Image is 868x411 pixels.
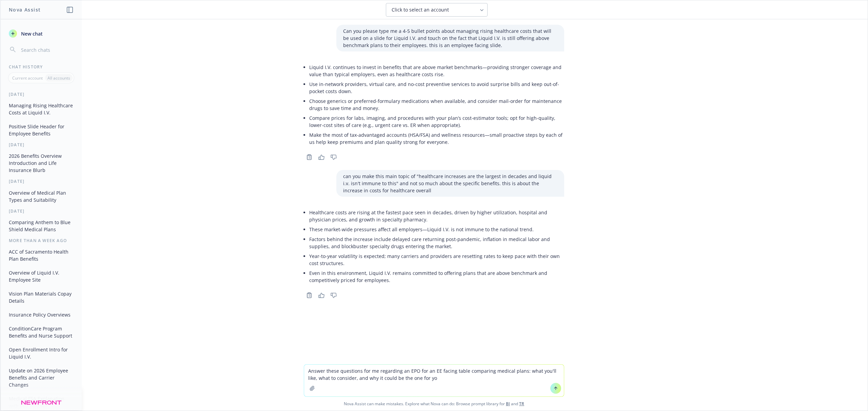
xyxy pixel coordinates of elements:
[12,75,43,81] p: Current account
[3,397,865,411] span: Nova Assist can make mistakes. Explore what Nova can do: Browse prompt library for and
[6,217,76,235] button: Comparing Anthem to Blue Shield Medical Plans
[6,365,76,390] button: Update on 2026 Employee Benefits and Carrier Changes
[306,154,312,160] svg: Copy to clipboard
[1,91,82,97] div: [DATE]
[1,238,82,243] div: More than a week ago
[6,288,76,306] button: Vision Plan Materials Copay Details
[6,246,76,264] button: ACC of Sacramento Health Plan Benefits
[343,173,557,194] p: can you make this main topic of "healthcare increases are the largest in decades and liquid i.v. ...
[328,152,339,162] button: Thumbs down
[6,100,76,118] button: Managing Rising Healthcare Costs at Liquid I.V.
[9,6,41,13] h1: Nova Assist
[304,365,564,396] textarea: Answer these questions for me regarding an EPO for an EE facing table comparing medical plans: wh...
[309,113,564,130] li: Compare prices for labs, imaging, and procedures with your plan’s cost-estimator tools; opt for h...
[47,75,70,81] p: All accounts
[6,267,76,285] button: Overview of Liquid I.V. Employee Site
[6,323,76,341] button: ConditionCare Program Benefits and Nurse Support
[309,130,564,147] li: Make the most of tax-advantaged accounts (HSA/FSA) and wellness resources—small proactive steps b...
[309,234,564,251] li: Factors behind the increase include delayed care returning post‑pandemic, inflation in medical la...
[6,27,76,40] button: New chat
[328,290,339,300] button: Thumbs down
[1,64,82,70] div: Chat History
[386,3,488,17] button: Click to select an account
[309,224,564,234] li: These market-wide pressures affect all employers—Liquid I.V. is not immune to the national trend.
[6,187,76,205] button: Overview of Medical Plan Types and Suitability
[6,121,76,139] button: Positive Slide Header for Employee Benefits
[309,79,564,96] li: Use in-network providers, virtual care, and no-cost preventive services to avoid surprise bills a...
[6,309,76,320] button: Insurance Policy Overviews
[309,268,564,285] li: Even in this environment, Liquid I.V. remains committed to offering plans that are above benchmar...
[20,45,74,55] input: Search chats
[343,27,557,49] p: Can you please type me a 4-5 bullet points about managing rising healthcare costs that will be us...
[309,62,564,79] li: Liquid I.V. continues to invest in benefits that are above market benchmarks—providing stronger c...
[20,30,43,37] span: New chat
[1,178,82,184] div: [DATE]
[309,96,564,113] li: Choose generics or preferred-formulary medications when available, and consider mail-order for ma...
[506,401,510,407] a: BI
[309,251,564,268] li: Year-to-year volatility is expected; many carriers and providers are resetting rates to keep pace...
[6,150,76,176] button: 2026 Benefits Overview Introduction and Life Insurance Blurb
[309,208,564,224] li: Healthcare costs are rising at the fastest pace seen in decades, driven by higher utilization, ho...
[392,6,449,13] span: Click to select an account
[519,401,524,407] a: TR
[1,142,82,148] div: [DATE]
[1,208,82,214] div: [DATE]
[306,292,312,298] svg: Copy to clipboard
[6,344,76,362] button: Open Enrollment Intro for Liquid I.V.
